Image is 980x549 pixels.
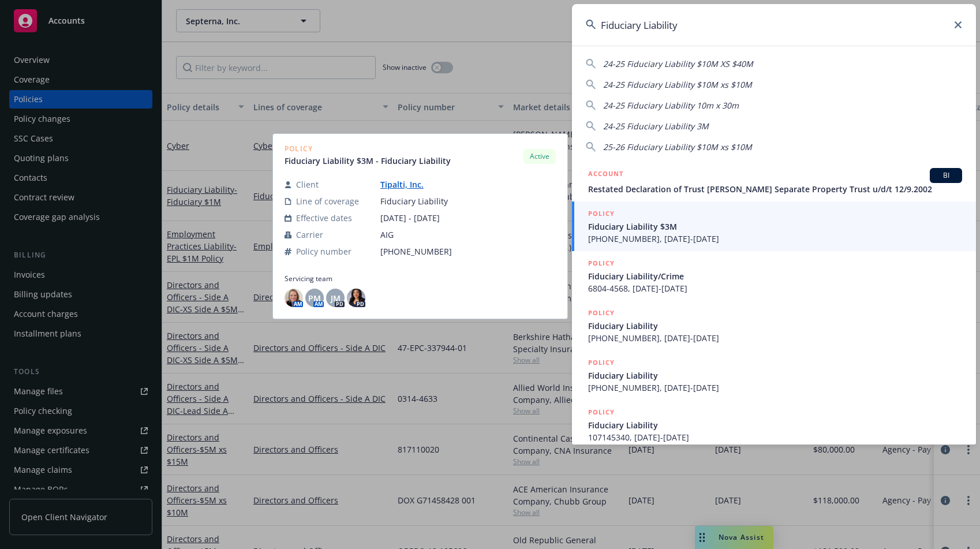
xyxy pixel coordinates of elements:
[572,4,976,46] input: Search...
[588,382,962,394] span: [PHONE_NUMBER], [DATE]-[DATE]
[588,431,962,443] span: 107145340, [DATE]-[DATE]
[603,58,753,69] span: 24-25 Fiduciary Liability $10M XS $40M
[588,183,962,195] span: Restated Declaration of Trust [PERSON_NAME] Separate Property Trust u/d/t 12/9.2002
[572,201,976,251] a: POLICYFiduciary Liability $3M[PHONE_NUMBER], [DATE]-[DATE]
[588,208,615,219] h5: POLICY
[603,141,752,152] span: 25-26 Fiduciary Liability $10M xs $10M
[934,170,957,181] span: BI
[572,162,976,201] a: ACCOUNTBIRestated Declaration of Trust [PERSON_NAME] Separate Property Trust u/d/t 12/9.2002
[572,301,976,350] a: POLICYFiduciary Liability[PHONE_NUMBER], [DATE]-[DATE]
[588,270,962,282] span: Fiduciary Liability/Crime
[588,221,962,233] span: Fiduciary Liability $3M
[588,168,623,182] h5: ACCOUNT
[588,320,962,332] span: Fiduciary Liability
[603,79,752,90] span: 24-25 Fiduciary Liability $10M xs $10M
[588,369,962,382] span: Fiduciary Liability
[572,400,976,450] a: POLICYFiduciary Liability107145340, [DATE]-[DATE]
[588,282,962,294] span: 6804-4568, [DATE]-[DATE]
[588,307,615,319] h5: POLICY
[603,100,739,111] span: 24-25 Fiduciary Liability 10m x 30m
[588,332,962,344] span: [PHONE_NUMBER], [DATE]-[DATE]
[588,357,615,368] h5: POLICY
[588,233,962,245] span: [PHONE_NUMBER], [DATE]-[DATE]
[603,121,709,132] span: 24-25 Fiduciary Liability 3M
[572,251,976,301] a: POLICYFiduciary Liability/Crime6804-4568, [DATE]-[DATE]
[572,350,976,400] a: POLICYFiduciary Liability[PHONE_NUMBER], [DATE]-[DATE]
[588,406,615,418] h5: POLICY
[588,419,962,431] span: Fiduciary Liability
[588,257,615,269] h5: POLICY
